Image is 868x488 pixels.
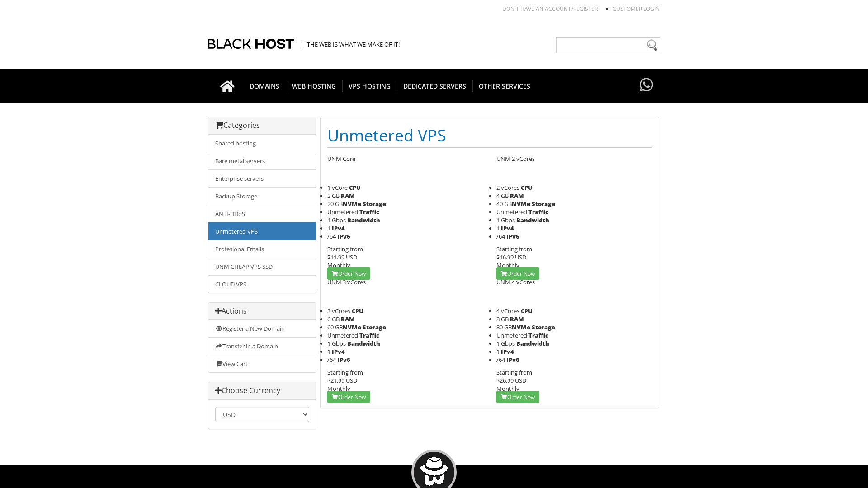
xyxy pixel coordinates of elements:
b: Bandwidth [516,216,549,224]
div: Starting from Monthly [327,368,483,393]
span: 3 vCores [327,307,350,315]
span: Unmetered [496,208,527,216]
span: UNM 4 vCores [496,278,535,286]
span: UNM 2 vCores [496,155,535,163]
h3: Actions [215,307,309,315]
span: 6 GB [327,315,340,323]
a: Have questions? [637,69,656,102]
span: 2 vCores [496,183,519,192]
span: UNM 3 vCores [327,278,366,286]
a: Customer Login [613,5,660,13]
b: IPv4 [501,224,514,232]
span: 20 GB [327,200,361,208]
a: Go to homepage [211,69,244,103]
span: $26.99 USD [496,376,526,385]
b: CPU [521,183,533,192]
a: CLOUD VPS [208,275,316,293]
a: OTHER SERVICES [472,69,537,103]
b: RAM [510,192,524,200]
h3: Categories [215,122,309,130]
span: 8 GB [496,315,509,323]
input: Need help? [556,37,660,53]
span: 60 GB [327,323,361,331]
b: IPv6 [337,356,350,364]
a: Order Now [327,267,370,280]
span: WEB HOSTING [286,80,343,92]
span: 1 [496,224,500,232]
b: IPv4 [332,224,345,232]
b: Traffic [359,208,379,216]
b: Storage [363,323,386,331]
a: WEB HOSTING [286,69,343,103]
span: 80 GB [496,323,530,331]
b: IPv4 [501,347,514,356]
div: Starting from Monthly [496,245,652,269]
span: VPS HOSTING [342,80,397,92]
a: View Cart [208,355,316,372]
span: 1 [327,347,330,356]
span: OTHER SERVICES [472,80,537,92]
b: IPv6 [337,232,350,240]
a: DOMAINS [243,69,286,103]
b: NVMe [512,323,530,331]
a: Shared hosting [208,135,316,152]
span: 1 Gbps [327,339,346,347]
a: Unmetered VPS [208,222,316,240]
span: Unmetered [327,208,358,216]
b: NVMe [343,200,361,208]
b: Traffic [528,208,548,216]
span: 2 GB [327,192,340,200]
img: BlackHOST mascont, Blacky. [420,457,448,486]
b: CPU [349,183,361,192]
span: $11.99 USD [327,253,357,261]
a: UNM CHEAP VPS SSD [208,258,316,276]
span: 1 Gbps [327,216,346,224]
b: IPv4 [332,347,345,356]
span: 1 Gbps [496,216,515,224]
a: Profesional Emails [208,240,316,258]
b: Storage [532,200,555,208]
b: NVMe [343,323,361,331]
a: Transfer in a Domain [208,337,316,355]
a: Order Now [496,267,539,280]
a: REGISTER [573,5,598,13]
b: Bandwidth [516,339,549,347]
span: Unmetered [496,331,527,339]
span: 1 vCore [327,183,348,192]
b: RAM [510,315,524,323]
a: Order Now [327,391,370,403]
a: Backup Storage [208,187,316,205]
a: Order Now [496,391,539,403]
b: Traffic [528,331,548,339]
h3: Choose Currency [215,387,309,395]
span: 1 [496,347,500,356]
b: Storage [363,200,386,208]
span: 1 [327,224,330,232]
h1: Unmetered VPS [327,124,652,148]
b: Bandwidth [347,339,380,347]
div: Starting from Monthly [496,368,652,393]
div: Starting from Monthly [327,245,483,269]
a: Enterprise servers [208,169,316,188]
b: Storage [532,323,555,331]
span: $21.99 USD [327,376,357,385]
span: 40 GB [496,200,530,208]
a: Bare metal servers [208,152,316,170]
li: Don't have an account? [489,5,598,13]
span: The Web is what we make of it! [302,40,400,48]
b: IPv6 [506,232,519,240]
span: 4 vCores [496,307,519,315]
b: CPU [352,307,363,315]
b: Traffic [359,331,379,339]
span: 4 GB [496,192,509,200]
span: /64 [327,356,336,364]
span: $16.99 USD [496,253,526,261]
b: RAM [341,192,355,200]
b: RAM [341,315,355,323]
a: ANTI-DDoS [208,205,316,223]
b: IPv6 [506,356,519,364]
span: Unmetered [327,331,358,339]
a: VPS HOSTING [342,69,397,103]
a: Register a New Domain [208,320,316,338]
